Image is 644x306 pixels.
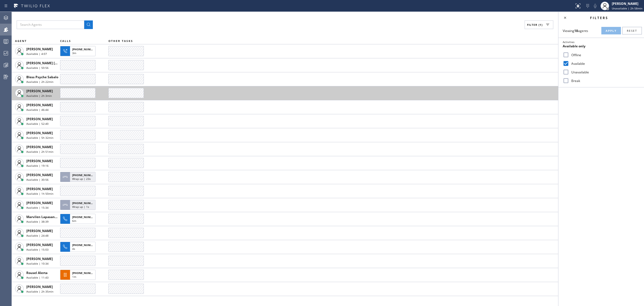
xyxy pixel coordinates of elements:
span: AGENT [15,39,27,43]
span: [PHONE_NUMBER] [72,47,97,51]
span: Available | 30:56 [26,178,49,182]
button: [PHONE_NUMBER]3m [60,44,97,58]
span: Available | 46:44 [26,108,49,112]
span: Available | 11:43 [26,276,49,279]
span: [PHONE_NUMBER] [72,201,97,205]
span: Available | 5h 32min [26,136,53,140]
span: Available | 1h 50min [26,192,53,195]
span: Available | 52:40 [26,122,49,126]
span: Reset [627,29,637,33]
div: Activities [563,40,640,44]
span: OTHER TASKS [108,39,133,43]
span: CALLS [60,39,71,43]
span: 1m [72,275,76,279]
div: [PERSON_NAME] [612,1,642,6]
button: Filter (1) [525,20,553,29]
span: Available | 10:34 [26,262,49,265]
span: Rousel Alerta [26,271,47,275]
span: Available | 2h 35min [26,290,53,293]
span: [PHONE_NUMBER] [72,173,97,177]
button: [PHONE_NUMBER]Wrap up | 23s [60,170,97,184]
button: [PHONE_NUMBER]4s [60,240,97,254]
strong: 18 [574,29,578,33]
span: Marvilen Lapasanda [26,215,59,219]
span: [PHONE_NUMBER] [72,271,97,275]
span: [PERSON_NAME] [26,159,53,163]
span: Viewing agents [563,29,588,33]
label: Break [569,79,640,83]
button: Apply [601,27,621,34]
label: Offline [569,53,640,57]
span: [PERSON_NAME] [26,89,53,93]
button: [PHONE_NUMBER]6m [60,212,97,226]
span: [PERSON_NAME] [26,131,53,135]
span: Available | 38:39 [26,220,49,223]
span: Available | 2h 22min [26,80,53,84]
span: [PERSON_NAME] [26,257,53,261]
span: Apply [606,29,617,33]
span: [PERSON_NAME] [26,47,53,51]
label: Unavailable [569,70,640,74]
span: [PERSON_NAME] [26,145,53,149]
span: 6m [72,219,76,223]
span: [PERSON_NAME] [26,173,53,177]
button: [PHONE_NUMBER]Wrap up | 1s [60,198,97,212]
span: [PERSON_NAME] [26,187,53,191]
span: Bless Psyche Sabalo [26,75,58,79]
span: 4s [72,247,75,251]
span: [PHONE_NUMBER] [72,243,97,247]
span: [PERSON_NAME] [26,201,53,205]
span: [PERSON_NAME] [26,103,53,107]
button: Mute [591,2,599,10]
span: [PERSON_NAME] [PERSON_NAME] [26,61,80,65]
span: Available | 50:56 [26,66,49,70]
span: Filters [590,16,608,20]
span: Available | 4:07 [26,52,47,56]
span: Wrap up | 1s [72,205,89,209]
span: [PERSON_NAME] [26,243,53,247]
span: Available | 15:03 [26,248,49,251]
span: 3m [72,51,76,55]
span: Unavailable | 2h 58min [612,6,642,10]
button: [PHONE_NUMBER]1m [60,268,97,282]
button: Reset [622,27,642,34]
span: [PHONE_NUMBER] [72,215,97,219]
input: Search Agents [17,20,84,29]
span: Available | 19:16 [26,164,49,168]
span: Available only [563,44,586,48]
span: Available | 24:48 [26,234,49,237]
span: Wrap up | 23s [72,177,91,181]
span: Available | 2h 51min [26,150,53,154]
span: [PERSON_NAME] [26,117,53,121]
label: Available [569,61,640,66]
span: Available | 2h 3min [26,94,52,98]
span: Filter (1) [527,23,543,27]
span: [PERSON_NAME] [26,284,53,289]
span: Available | 15:34 [26,206,49,209]
span: [PERSON_NAME] [26,229,53,233]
